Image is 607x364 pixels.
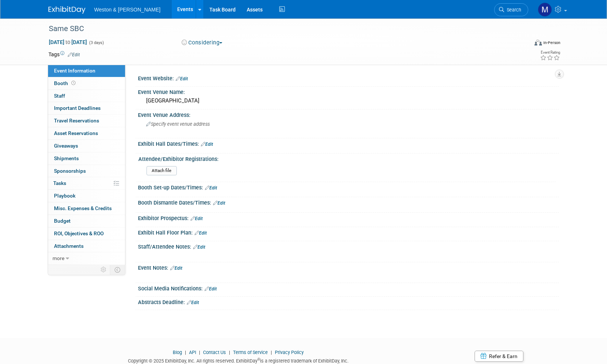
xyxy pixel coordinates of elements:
div: Social Media Notifications: [138,283,559,293]
a: Edit [205,286,217,291]
td: Tags [48,51,80,58]
span: Event Information [54,68,95,74]
span: ROI, Objectives & ROO [54,230,104,236]
div: Exhibit Hall Floor Plan: [138,227,559,237]
div: Exhibitor Prospectus: [138,213,559,222]
a: Terms of Service [233,350,268,355]
span: Tasks [53,180,66,186]
a: Blog [173,350,182,355]
div: Staff/Attendee Notes: [138,241,559,251]
a: Shipments [48,152,125,165]
div: Same SBC [46,22,517,36]
a: Refer & Earn [475,351,523,362]
div: Booth Set-up Dates/Times: [138,182,559,192]
a: API [189,350,196,355]
div: Booth Dismantle Dates/Times: [138,197,559,207]
a: Budget [48,215,125,227]
sup: ® [257,357,260,361]
span: Shipments [54,155,79,161]
a: Attachments [48,240,125,252]
a: Privacy Policy [275,350,304,355]
div: Event Venue Name: [138,87,559,96]
div: Attendee/Exhibitor Registrations: [138,154,556,163]
a: more [48,252,125,264]
a: Giveaways [48,140,125,152]
div: Event Website: [138,73,559,82]
span: | [269,350,274,355]
span: Sponsorships [54,168,86,174]
span: Staff [54,93,65,99]
a: Edit [187,300,199,305]
span: Giveaways [54,143,78,149]
a: Tasks [48,177,125,189]
button: Considering [179,39,225,47]
span: more [53,255,64,261]
span: Budget [54,218,71,224]
img: Format-Inperson.png [535,40,542,45]
a: Edit [190,216,203,221]
div: Exhibit Hall Dates/Times: [138,138,559,148]
div: In-Person [543,40,560,45]
div: Event Venue Address: [138,109,559,119]
a: Playbook [48,190,125,202]
span: Booth not reserved yet [70,80,77,86]
span: | [227,350,232,355]
span: Specify event venue address [146,121,210,127]
span: Attachments [54,243,84,249]
a: Misc. Expenses & Credits [48,202,125,215]
td: Toggle Event Tabs [110,265,125,274]
a: ROI, Objectives & ROO [48,227,125,240]
span: Playbook [54,193,75,199]
a: Asset Reservations [48,127,125,139]
div: [GEOGRAPHIC_DATA] [144,95,553,107]
span: Booth [54,80,77,86]
a: Event Information [48,65,125,77]
img: ExhibitDay [48,6,85,14]
a: Edit [205,185,217,191]
td: Personalize Event Tab Strip [97,265,110,274]
a: Travel Reservations [48,115,125,127]
span: | [183,350,188,355]
a: Important Deadlines [48,102,125,114]
span: to [64,39,71,45]
span: [DATE] [DATE] [48,39,87,45]
a: Edit [193,245,205,250]
span: Weston & [PERSON_NAME] [94,7,161,13]
img: Mary Ann Trujillo [538,3,552,17]
a: Edit [170,266,182,271]
span: Misc. Expenses & Credits [54,205,112,211]
span: (3 days) [88,40,104,45]
span: Asset Reservations [54,130,98,136]
span: | [197,350,202,355]
a: Booth [48,77,125,90]
a: Edit [195,230,207,236]
a: Edit [213,200,225,206]
span: Travel Reservations [54,118,99,124]
span: Search [504,7,521,13]
a: Edit [68,52,80,57]
a: Edit [201,142,213,147]
a: Contact Us [203,350,226,355]
div: Event Format [485,38,561,50]
a: Search [494,3,528,16]
a: Staff [48,90,125,102]
div: Event Rating [540,51,560,54]
a: Sponsorships [48,165,125,177]
div: Event Notes: [138,262,559,272]
div: Abstracts Deadline: [138,297,559,306]
a: Edit [176,76,188,81]
span: Important Deadlines [54,105,101,111]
